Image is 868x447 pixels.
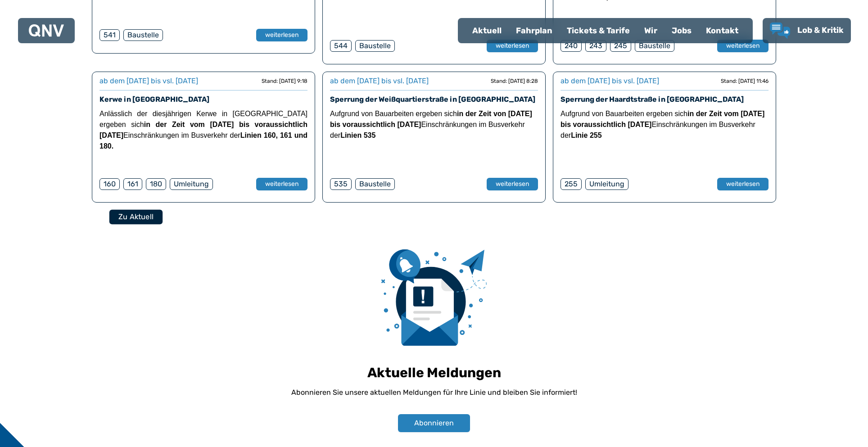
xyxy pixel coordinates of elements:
[561,110,764,139] span: Aufgrund von Bauarbeiten ergeben sich Einschränkungen im Busverkehr der
[99,121,307,139] strong: in der Zeit vom [DATE] bis voraussichtlich [DATE]
[585,40,606,52] div: 243
[330,110,532,139] span: Aufgrund von Bauarbeiten ergeben sich Einschränkungen im Busverkehr der
[610,40,631,52] div: 245
[330,95,535,104] a: Sperrung der Weißquartierstraße in [GEOGRAPHIC_DATA]
[99,95,209,104] a: Kerwe in [GEOGRAPHIC_DATA]
[330,76,429,86] div: ab dem [DATE] bis vsl. [DATE]
[146,178,166,190] div: 180
[585,178,628,190] div: Umleitung
[561,76,659,86] div: ab dem [DATE] bis vsl. [DATE]
[256,29,307,41] button: weiterlesen
[635,40,674,52] div: Baustelle
[367,365,501,381] h1: Aktuelle Meldungen
[330,110,532,128] strong: in der Zeit von [DATE] bis voraussichtlich [DATE]
[770,23,844,39] a: Lob & Kritik
[355,40,395,52] div: Baustelle
[398,414,470,432] button: Abonnieren
[99,110,307,150] span: Anlässlich der diesjährigen Kerwe in [GEOGRAPHIC_DATA] ergeben sich Einschränkungen im Busverkehr...
[29,24,64,37] img: QNV Logo
[123,178,142,190] div: 161
[29,22,64,40] a: QNV Logo
[717,178,769,190] button: weiterlesen
[99,131,307,150] strong: Linien 160, 161 und 180.
[170,178,213,190] div: Umleitung
[699,19,746,42] a: Kontakt
[487,40,538,52] button: weiterlesen
[99,178,120,190] div: 160
[340,131,375,139] strong: Linien 535
[381,249,487,346] img: newsletter
[355,178,395,190] div: Baustelle
[291,387,577,398] p: Abonnieren Sie unsere aktuellen Meldungen für Ihre Linie und bleiben Sie informiert!
[491,77,538,85] div: Stand: [DATE] 8:28
[256,178,307,190] button: weiterlesen
[721,77,769,85] div: Stand: [DATE] 11:46
[465,19,509,42] a: Aktuell
[560,19,637,42] a: Tickets & Tarife
[262,77,307,85] div: Stand: [DATE] 9:18
[561,40,582,52] div: 240
[797,25,844,35] span: Lob & Kritik
[509,19,560,42] a: Fahrplan
[487,178,538,190] button: weiterlesen
[717,40,769,52] button: weiterlesen
[665,19,699,42] a: Jobs
[637,19,665,42] a: Wir
[571,131,601,139] strong: Linie 255
[414,418,454,429] span: Abonnieren
[561,110,764,128] strong: in der Zeit vom [DATE] bis voraussichtlich [DATE]
[99,29,120,41] div: 541
[561,95,744,104] a: Sperrung der Haardtstraße in [GEOGRAPHIC_DATA]
[109,209,163,224] button: Zu Aktuell
[330,40,352,52] div: 544
[561,178,582,190] div: 255
[99,76,198,86] div: ab dem [DATE] bis vsl. [DATE]
[123,29,163,41] div: Baustelle
[330,178,352,190] div: 535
